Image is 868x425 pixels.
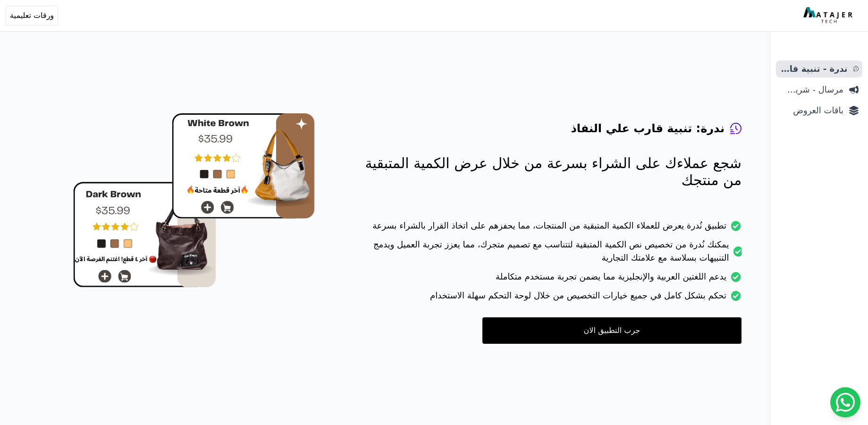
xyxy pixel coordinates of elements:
[780,62,848,76] span: ندرة - تنبية قارب علي النفاذ
[10,10,54,21] span: ورقات تعليمية
[571,121,725,136] h4: ندرة: تنبية قارب علي النفاذ
[780,104,843,117] span: باقات العروض
[803,7,855,24] img: MatajerTech Logo
[353,238,742,270] li: يمكنك نُدرة من تخصيص نص الكمية المتبقية لتتناسب مع تصميم متجرك، مما يعزز تجربة العميل ويدمج التنب...
[353,155,742,189] p: شجع عملاءك على الشراء بسرعة من خلال عرض الكمية المتبقية من منتجك
[780,83,843,96] span: مرسال - شريط دعاية
[6,6,58,25] button: ورقات تعليمية
[353,270,742,289] li: يدعم اللغتين العربية والإنجليزية مما يضمن تجربة مستخدم متكاملة
[353,219,742,238] li: تطبيق نُدرة يعرض للعملاء الكمية المتبقية من المنتجات، مما يحفزهم على اتخاذ القرار بالشراء بسرعة
[482,317,742,344] a: جرب التطبيق الان
[353,289,742,308] li: تحكم بشكل كامل في جميع خيارات التخصيص من خلال لوحة التحكم سهلة الاستخدام
[73,113,315,288] img: hero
